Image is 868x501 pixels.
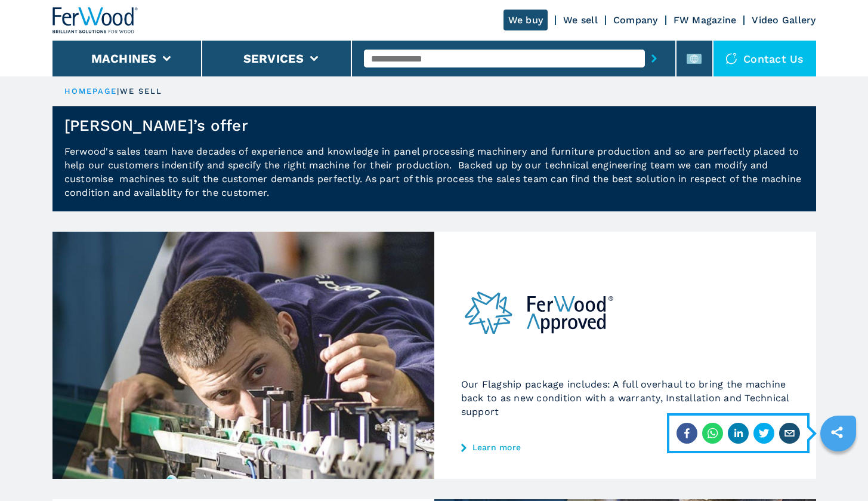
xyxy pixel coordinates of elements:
[243,51,304,66] button: Services
[52,145,816,211] p: Ferwood's sales team have decades of experience and knowledge in panel processing machinery and f...
[563,14,598,26] a: We sell
[117,87,119,96] span: |
[752,14,816,26] a: Video Gallery
[728,423,749,444] a: linkedin
[677,423,697,444] a: facebook
[674,14,737,26] a: FW Magazine
[753,423,774,444] a: twitter
[613,14,658,26] a: Company
[503,10,548,30] a: We buy
[461,377,789,419] p: Our Flagship package includes: A full overhaul to bring the machine back to as new condition with...
[817,447,859,492] iframe: Chat
[702,423,723,444] a: whatsapp
[91,51,157,66] button: Machines
[52,7,138,33] img: Ferwood
[64,87,118,96] a: HOMEPAGE
[822,417,852,447] a: sharethis
[713,41,816,76] div: Contact us
[120,86,163,97] p: we sell
[725,53,737,64] img: Contact us
[645,45,663,72] button: submit-button
[461,442,789,452] a: Learn more
[779,423,800,444] a: email
[64,116,248,135] h1: [PERSON_NAME]’s offer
